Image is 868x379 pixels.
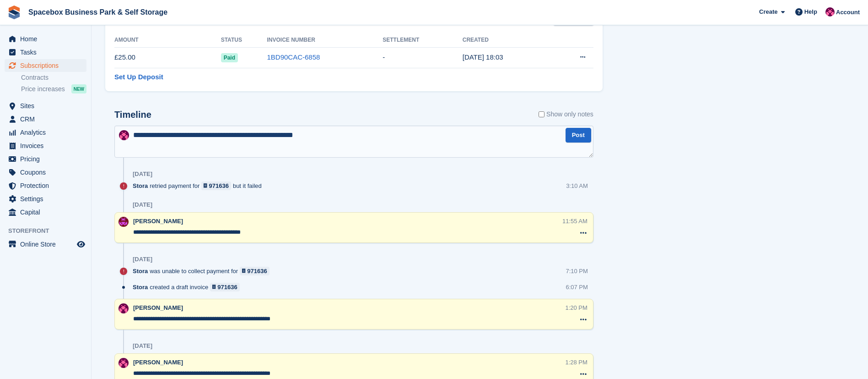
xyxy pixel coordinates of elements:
[5,153,86,165] a: menu
[5,126,86,139] a: menu
[114,110,151,120] h2: Timeline
[114,72,163,82] a: Set Up Deposit
[133,359,183,366] span: [PERSON_NAME]
[20,139,75,152] span: Invoices
[133,267,274,275] div: was unable to collect payment for
[217,283,237,291] div: 971636
[7,5,21,19] img: stora-icon-8386f47178a22dfd0bd8f6a31ec36ba5ce8667c1dd55bd0f319d3a0aa187defe.svg
[5,113,86,126] a: menu
[539,110,593,119] label: Show only notes
[20,113,75,126] span: CRM
[5,99,86,112] a: menu
[133,283,244,291] div: created a draft invoice
[133,342,152,350] div: [DATE]
[21,85,65,93] span: Price increases
[133,170,152,178] div: [DATE]
[566,128,591,143] button: Post
[20,46,75,59] span: Tasks
[20,238,75,251] span: Online Store
[133,218,183,225] span: [PERSON_NAME]
[25,5,171,20] a: Spacebox Business Park & Self Storage
[20,126,75,139] span: Analytics
[133,267,148,275] span: Stora
[221,33,267,48] th: Status
[8,226,91,236] span: Storefront
[5,192,86,205] a: menu
[20,99,75,112] span: Sites
[566,283,588,291] div: 6:07 PM
[114,33,221,48] th: Amount
[240,267,270,275] a: 971636
[5,238,86,251] a: menu
[5,33,86,45] a: menu
[221,53,238,62] span: Paid
[5,59,86,72] a: menu
[566,181,588,190] div: 3:10 AM
[20,179,75,192] span: Protection
[383,33,462,48] th: Settlement
[133,304,183,311] span: [PERSON_NAME]
[71,84,86,93] div: NEW
[539,110,545,119] input: Show only notes
[210,283,240,291] a: 971636
[562,217,588,225] div: 11:55 AM
[463,33,551,48] th: Created
[20,192,75,205] span: Settings
[209,181,229,190] div: 971636
[20,59,75,72] span: Subscriptions
[20,166,75,179] span: Coupons
[5,139,86,152] a: menu
[5,46,86,59] a: menu
[804,7,817,16] span: Help
[836,8,860,17] span: Account
[21,84,86,94] a: Price increases NEW
[133,181,148,190] span: Stora
[5,179,86,192] a: menu
[825,7,835,16] img: Avishka Chauhan
[383,47,462,68] td: -
[267,33,383,48] th: Invoice Number
[133,256,152,263] div: [DATE]
[75,239,86,250] a: Preview store
[119,358,129,368] img: Avishka Chauhan
[565,303,587,312] div: 1:20 PM
[20,33,75,45] span: Home
[133,201,152,209] div: [DATE]
[247,267,267,275] div: 971636
[20,206,75,219] span: Capital
[5,166,86,179] a: menu
[463,53,503,61] time: 2025-07-01 17:03:37 UTC
[114,47,221,68] td: £25.00
[267,53,320,61] a: 1BD90CAC-6858
[5,206,86,219] a: menu
[119,303,129,313] img: Avishka Chauhan
[566,267,588,275] div: 7:10 PM
[133,181,266,190] div: retried payment for but it failed
[20,153,75,165] span: Pricing
[21,73,86,82] a: Contracts
[759,7,777,16] span: Create
[201,181,231,190] a: 971636
[119,217,129,227] img: Shitika Balanath
[565,358,587,367] div: 1:28 PM
[119,130,129,140] img: Avishka Chauhan
[133,283,148,291] span: Stora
